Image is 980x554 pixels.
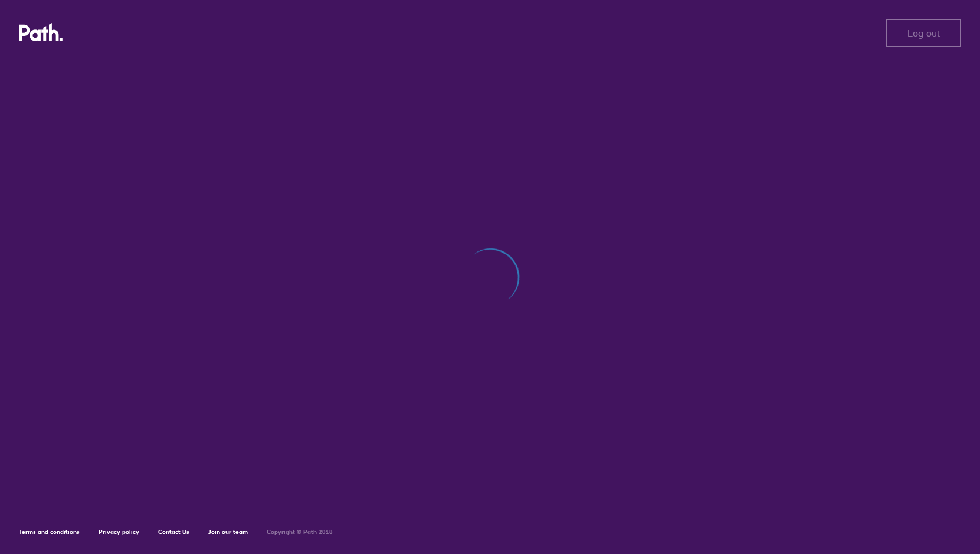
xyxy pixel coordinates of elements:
[158,528,189,536] a: Contact Us
[99,528,139,536] a: Privacy policy
[208,528,248,536] a: Join our team
[19,528,80,536] a: Terms and conditions
[267,529,333,536] h6: Copyright © Path 2018
[886,19,961,47] button: Log out
[907,28,940,38] span: Log out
